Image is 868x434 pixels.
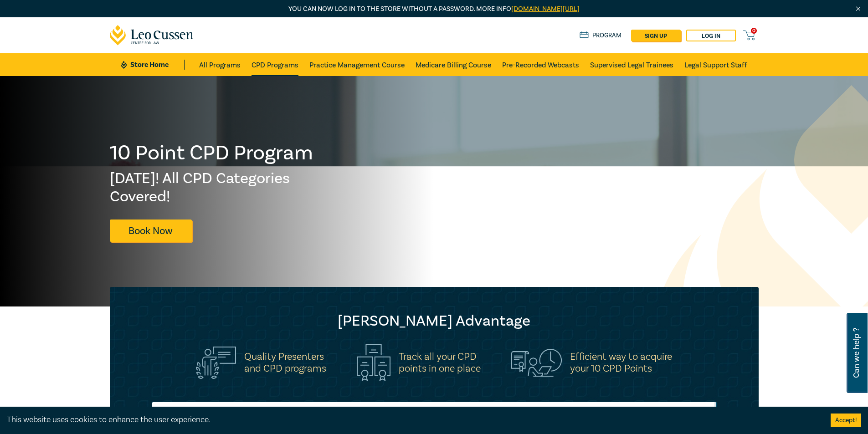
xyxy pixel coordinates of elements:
[110,220,192,242] a: Book Now
[199,53,241,76] a: All Programs
[511,349,562,376] img: Efficient way to acquire<br>your 10 CPD Points
[357,344,390,381] img: Track all your CPD<br>points in one place
[244,351,326,374] h5: Quality Presenters and CPD programs
[7,414,817,426] div: This website uses cookies to enhance the user experience.
[110,4,759,14] p: You can now log in to the store without a password. More info
[570,351,672,374] h5: Efficient way to acquire your 10 CPD Points
[580,31,622,41] a: Program
[196,347,236,379] img: Quality Presenters<br>and CPD programs
[309,53,405,76] a: Practice Management Course
[831,414,861,427] button: Accept cookies
[502,53,579,76] a: Pre-Recorded Webcasts
[854,5,862,13] img: Close
[252,53,298,76] a: CPD Programs
[590,53,673,76] a: Supervised Legal Trainees
[631,30,681,41] a: sign up
[511,5,580,13] a: [DOMAIN_NAME][URL]
[684,53,747,76] a: Legal Support Staff
[110,141,314,165] h1: 10 Point CPD Program
[751,28,757,34] span: 0
[121,60,184,70] a: Store Home
[686,30,736,41] a: Log in
[110,169,314,206] h2: [DATE]! All CPD Categories Covered!
[416,53,491,76] a: Medicare Billing Course
[852,318,861,388] span: Can we help ?
[399,351,481,374] h5: Track all your CPD points in one place
[128,312,740,330] h2: [PERSON_NAME] Advantage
